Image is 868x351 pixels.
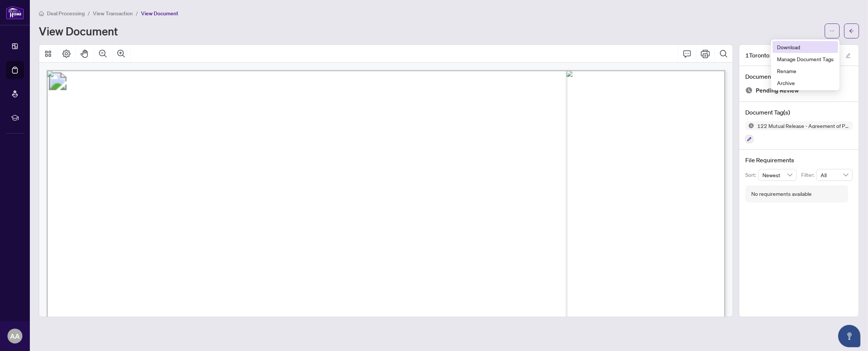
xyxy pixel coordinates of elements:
p: Filter: [801,171,816,179]
div: No requirements available [751,190,812,198]
h4: Document Status [745,72,853,81]
span: Pending Review [756,85,799,95]
span: View Document [141,10,178,17]
span: 122 Mutual Release - Agreement of Purchase and Sale [754,123,853,128]
p: Sort: [745,171,758,179]
span: 1Toronto 122 - Mutual Release 1 EXECUTED.pdf [745,51,839,60]
img: Status Icon [745,121,754,130]
span: View Transaction [93,10,133,17]
span: Download [777,43,834,51]
span: Newest [763,169,793,181]
span: home [39,11,44,16]
img: logo [6,6,24,19]
span: arrow-left [849,28,854,34]
h4: File Requirements [745,156,853,164]
li: / [136,9,138,18]
h4: Document Tag(s) [745,108,853,117]
span: Archive [777,79,834,87]
span: Rename [777,67,834,75]
li: / [88,9,90,18]
img: Document Status [745,87,753,94]
span: AA [10,331,20,341]
span: edit [846,53,851,58]
span: Manage Document Tags [777,55,834,63]
span: All [821,169,848,181]
span: Deal Processing [47,10,85,17]
span: ellipsis [830,28,835,34]
h1: View Document [39,25,118,37]
button: Open asap [838,325,861,347]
